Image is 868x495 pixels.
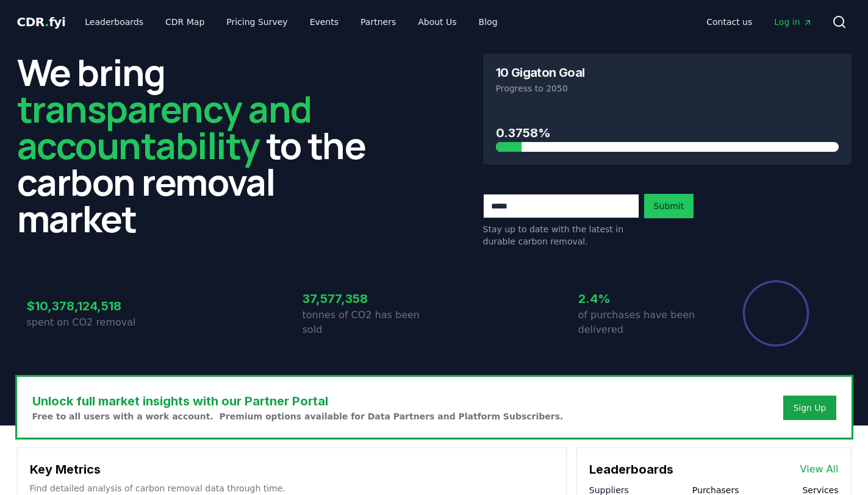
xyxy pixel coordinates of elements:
[589,460,673,479] h3: Leaderboards
[742,279,810,347] div: Percentage of sales delivered
[30,460,554,479] h3: Key Metrics
[17,15,66,29] span: CDR fyi
[17,84,312,170] span: transparency and accountability
[75,11,507,33] nav: Main
[697,11,762,33] a: Contact us
[32,410,564,422] p: Free to all users with a work account. Premium options available for Data Partners and Platform S...
[300,11,348,33] a: Events
[469,11,508,33] a: Blog
[17,13,66,30] a: CDR.fyi
[783,396,836,420] button: Sign Up
[764,11,822,33] a: Log in
[17,54,386,237] h2: We bring to the carbon removal market
[32,392,564,410] h3: Unlock full market insights with our Partner Portal
[217,11,297,33] a: Pricing Survey
[578,290,710,308] h3: 2.4%
[793,402,826,414] a: Sign Up
[644,194,694,218] button: Submit
[27,315,159,330] p: spent on CO2 removal
[27,297,159,315] h3: $10,378,124,518
[697,11,822,33] nav: Main
[496,66,585,79] h3: 10 Gigaton Goal
[483,223,639,247] p: Stay up to date with the latest in durable carbon removal.
[156,11,214,33] a: CDR Map
[496,124,839,142] h3: 0.3758%
[75,11,153,33] a: Leaderboards
[303,290,434,308] h3: 37,577,358
[578,308,710,337] p: of purchases have been delivered
[408,11,466,33] a: About Us
[496,82,839,94] p: Progress to 2050
[800,462,839,477] a: View All
[45,15,49,29] span: .
[30,482,554,494] p: Find detailed analysis of carbon removal data through time.
[303,308,434,337] p: tonnes of CO2 has been sold
[351,11,406,33] a: Partners
[774,16,812,28] span: Log in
